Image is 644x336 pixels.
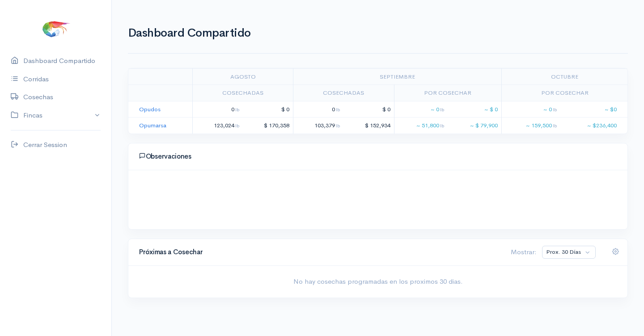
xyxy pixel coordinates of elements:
h1: Dashboard Compartido [128,27,628,40]
span: lb [553,106,557,113]
td: septiembre [293,68,502,85]
span: lb [235,122,239,129]
td: Por Cosechar [394,85,502,101]
td: $ 0 [343,101,394,118]
span: lb [440,106,444,113]
td: ~ 0 [502,101,560,118]
td: Por Cosechar [502,85,627,101]
td: 123,024 [192,118,243,134]
td: ~ $236,400 [560,118,627,134]
div: No hay cosechas programadas en los proximos 30 dias. [128,266,627,298]
td: ~ 0 [394,101,448,118]
h4: Observaciones [139,152,617,160]
td: ~ 159,500 [502,118,560,134]
span: lb [440,122,444,129]
td: 0 [293,101,344,118]
td: $ 170,358 [243,118,293,134]
div: Mostrar: [505,247,537,257]
td: 103,379 [293,118,344,134]
a: Opudos [139,105,161,113]
td: ~ $ 79,900 [448,118,501,134]
td: ~ $ 0 [448,101,501,118]
td: octubre [502,68,627,85]
td: ~ 51,800 [394,118,448,134]
td: $ 0 [243,101,293,118]
td: Cosechadas [293,85,394,101]
span: lb [553,122,557,129]
span: lb [336,106,340,113]
td: $ 152,934 [343,118,394,134]
h4: Próximas a Cosechar [139,248,500,256]
td: ~ $0 [560,101,627,118]
span: lb [235,106,239,113]
td: 0 [192,101,243,118]
span: lb [336,122,340,129]
a: Opumarsa [139,122,166,129]
td: Cosechadas [192,85,293,101]
td: agosto [192,68,293,85]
